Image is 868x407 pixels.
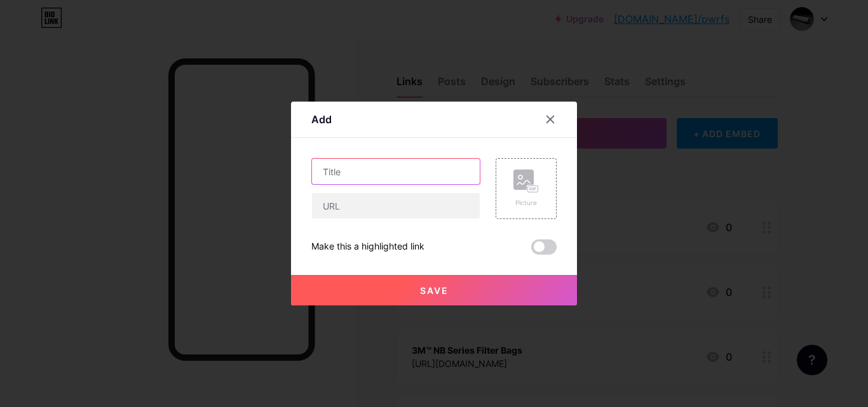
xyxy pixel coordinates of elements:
input: URL [312,193,480,218]
span: Save [420,285,449,296]
button: Save [291,275,577,305]
div: Add [311,112,332,127]
input: Title [312,159,480,184]
div: Picture [513,198,539,208]
div: Make this a highlighted link [311,239,424,255]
